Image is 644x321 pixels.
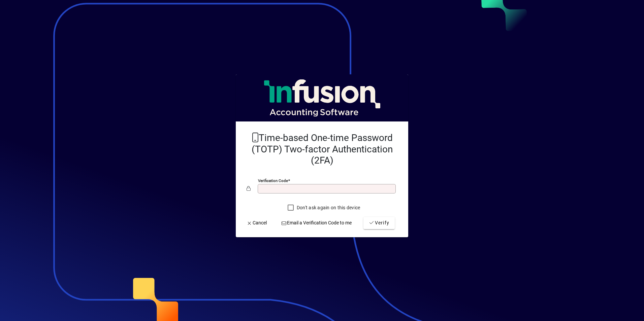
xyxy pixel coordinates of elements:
[295,204,360,211] label: Don't ask again on this device
[247,219,267,226] span: Cancel
[258,178,288,183] mat-label: Verification code
[244,217,269,229] button: Cancel
[363,217,395,229] button: Verify
[279,217,355,229] button: Email a Verification Code to me
[369,219,389,226] span: Verify
[247,132,397,166] h2: Time-based One-time Password (TOTP) Two-factor Authentication (2FA)
[281,219,352,226] span: Email a Verification Code to me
